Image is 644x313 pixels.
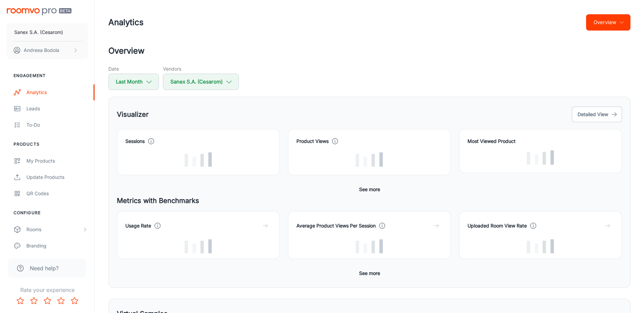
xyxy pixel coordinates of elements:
img: Loading [527,239,554,254]
button: Rate 3 star [41,294,54,308]
div: Leads [26,105,88,112]
img: Loading [185,239,212,254]
h4: Sessions [125,137,145,145]
button: Overview [586,14,630,31]
h5: Metrics with Benchmarks [117,196,622,206]
div: QR Codes [26,190,88,197]
img: Loading [356,239,383,254]
div: Analytics [26,89,88,96]
span: Need help? [30,264,59,272]
h5: Date [108,65,159,72]
h4: Product Views [296,137,329,145]
p: Sanex S.A. (Cesarom) [14,29,63,36]
div: My Products [26,157,88,165]
button: Rate 1 star [14,294,27,308]
h5: Vendors [163,65,239,72]
h4: Most Viewed Product [468,137,614,145]
button: Last Month [108,74,159,90]
img: Loading [527,150,554,165]
img: Loading [356,152,383,167]
h4: Average Product Views Per Session [296,222,376,229]
button: Sanex S.A. (Cesarom) [7,23,88,41]
p: Andreea Bodola [24,47,59,54]
h4: Usage Rate [125,222,151,229]
div: Branding [26,242,88,250]
img: Loading [185,152,212,167]
h1: Analytics [108,16,144,29]
h5: Visualizer [117,109,149,119]
button: See more [356,267,383,279]
div: Update Products [26,173,88,181]
div: To-do [26,121,88,129]
button: Sanex S.A. (Cesarom) [163,74,239,90]
img: Roomvo PRO Beta [7,8,71,15]
button: Rate 2 star [27,294,41,308]
h2: Overview [108,45,630,57]
button: See more [356,183,383,196]
button: Detailed View [572,107,622,122]
button: Rate 4 star [54,294,68,308]
p: Rate your experience [5,286,89,294]
h4: Uploaded Room View Rate [468,222,527,229]
button: Rate 5 star [68,294,81,308]
button: Andreea Bodola [7,41,88,59]
div: Rooms [26,226,82,233]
